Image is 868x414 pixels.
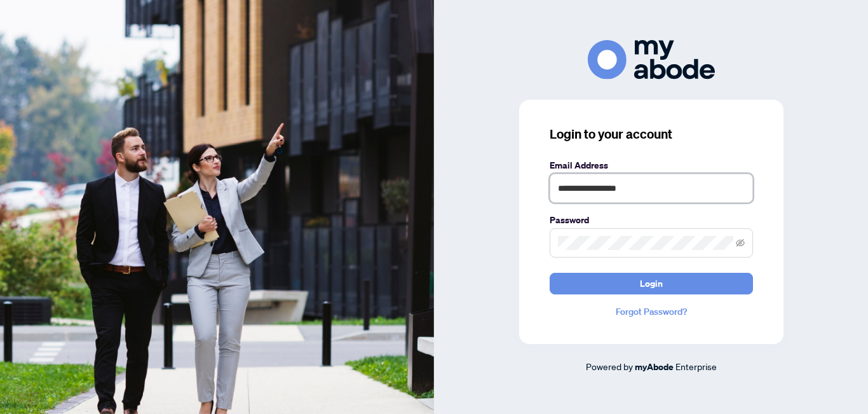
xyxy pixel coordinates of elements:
label: Email Address [550,158,753,172]
span: Enterprise [675,361,717,372]
h3: Login to your account [550,125,753,143]
a: myAbode [635,360,674,374]
button: Login [550,273,753,294]
img: ma-logo [588,40,715,79]
span: Powered by [586,361,633,372]
span: Login [640,273,663,294]
span: eye-invisible [736,238,745,247]
label: Password [550,213,753,227]
a: Forgot Password? [550,305,753,319]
